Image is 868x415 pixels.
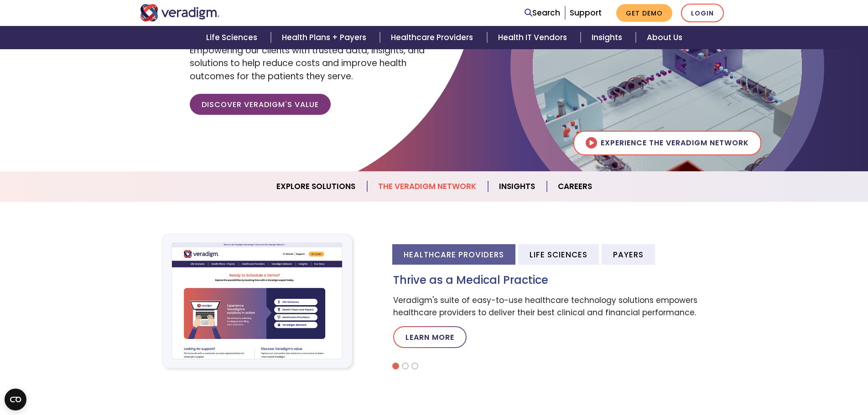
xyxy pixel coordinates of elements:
[393,274,728,287] h3: Thrive as a Medical Practice
[602,244,655,265] li: Payers
[616,4,672,22] a: Get Demo
[636,26,693,49] a: About Us
[271,26,380,49] a: Health Plans + Payers
[140,4,220,21] img: Veradigm logo
[190,94,331,115] a: Discover Veradigm's Value
[195,26,271,49] a: Life Sciences
[525,7,560,19] a: Search
[5,389,26,410] button: Open CMP widget
[487,26,581,49] a: Health IT Vendors
[547,175,603,198] a: Careers
[392,244,515,265] li: Healthcare Providers
[190,44,425,82] span: Empowering our clients with trusted data, insights, and solutions to help reduce costs and improv...
[488,175,547,198] a: Insights
[393,326,467,348] a: Learn More
[265,175,367,198] a: Explore Solutions
[393,294,728,319] p: Veradigm's suite of easy-to-use healthcare technology solutions empowers healthcare providers to ...
[367,175,488,198] a: The Veradigm Network
[380,26,487,49] a: Healthcare Providers
[570,7,602,18] a: Support
[681,4,724,22] a: Login
[518,244,599,265] li: Life Sciences
[581,26,636,49] a: Insights
[693,349,857,404] iframe: Drift Chat Widget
